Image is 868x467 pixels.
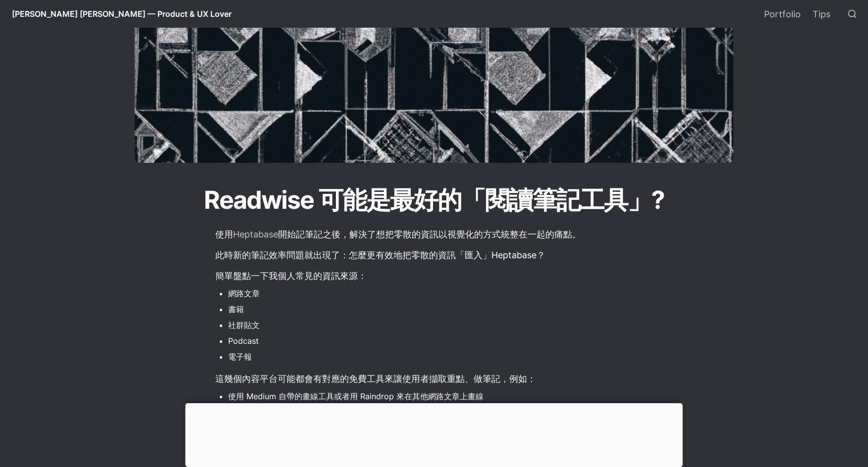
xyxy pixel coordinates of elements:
h1: Readwise 可能是最好的「閱讀筆記工具」? [167,181,701,220]
a: Heptabase [233,229,278,239]
li: 書籍 [228,302,654,317]
li: 網路文章 [228,286,654,301]
p: 此時新的筆記效率問題就出現了：怎麼更有效地把零散的資訊「匯入」Heptabase？ [214,247,654,263]
p: 使用 開始記筆記之後，解決了想把零散的資訊以視覺化的方式統整在一起的痛點。 [214,226,654,242]
li: Podcast [228,333,654,348]
li: 使用 Medium 自帶的畫線工具或者用 Raindrop 來在其他網路文章上畫線 [228,389,654,404]
span: [PERSON_NAME] [PERSON_NAME] — Product & UX Lover [12,9,232,19]
p: 這幾個內容平台可能都會有對應的免費工具來讓使用者擷取重點、做筆記，例如： [214,371,654,387]
li: 社群貼文 [228,318,654,332]
li: 電子報 [228,349,654,364]
iframe: Advertisement [186,403,683,465]
p: 簡單盤點一下我個人常見的資訊來源： [214,268,654,284]
img: Readwise 可能是最好的「閱讀筆記工具」? [135,23,733,163]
